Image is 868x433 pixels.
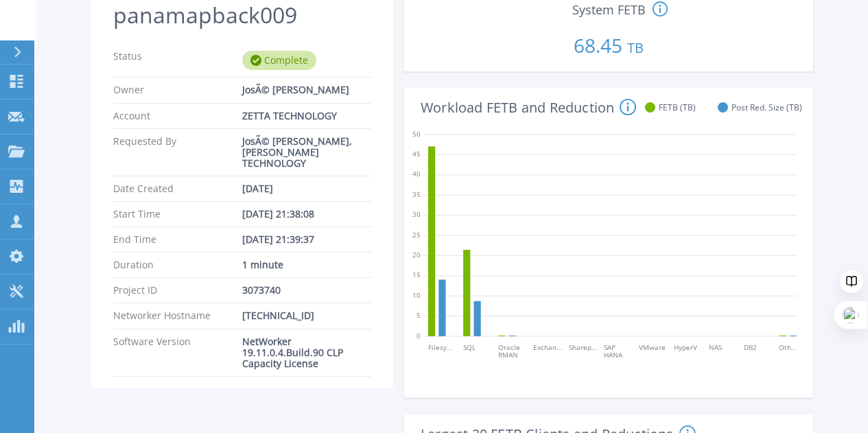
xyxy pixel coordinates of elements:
[113,51,242,70] p: Status
[744,342,757,352] tspan: DB2
[412,230,421,239] text: 25
[242,183,371,194] div: [DATE]
[533,342,563,352] tspan: Exchan...
[627,38,644,57] span: TB
[242,84,371,95] div: JosÃ© [PERSON_NAME]
[113,310,242,321] p: Networker Hostname
[242,51,316,70] div: Complete
[412,169,421,179] text: 40
[242,310,371,321] div: [TECHNICAL_ID]
[498,350,518,360] tspan: RMAN
[113,136,242,169] p: Requested By
[731,102,802,113] span: Post Red. Size (TB)
[659,102,696,113] span: FETB (TB)
[242,259,371,270] div: 1 minute
[113,234,242,245] p: End Time
[113,183,242,194] p: Date Created
[242,336,371,369] div: NetWorker 19.11.0.4.Build.90 CLP Capacity License
[242,110,371,121] div: ZETTA TECHNOLOGY
[412,270,421,280] text: 15
[572,3,646,16] span: System FETB
[113,3,371,28] h2: panamapback009
[604,342,615,352] tspan: SAP
[604,350,623,360] tspan: HANA
[113,209,242,220] p: Start Time
[410,19,808,66] p: 68.45
[412,129,421,139] text: 50
[242,234,371,245] div: [DATE] 21:39:37
[113,84,242,95] p: Owner
[428,342,453,352] tspan: Filesy...
[113,110,242,121] p: Account
[463,342,476,352] tspan: SQL
[639,342,666,352] tspan: VMware
[569,342,598,352] tspan: Sharep...
[417,310,421,320] text: 5
[412,290,421,300] text: 10
[417,331,421,340] text: 0
[412,189,421,199] text: 35
[113,336,242,369] p: Software Version
[412,149,421,159] text: 45
[242,209,371,220] div: [DATE] 21:38:08
[674,342,697,352] tspan: HyperV
[242,285,371,296] div: 3073740
[709,342,722,352] tspan: NAS
[412,250,421,259] text: 20
[412,209,421,219] text: 30
[498,342,520,352] tspan: Oracle
[113,285,242,296] p: Project ID
[242,136,371,169] div: JosÃ© [PERSON_NAME], [PERSON_NAME] TECHNOLOGY
[113,259,242,270] p: Duration
[421,99,636,115] h4: Workload FETB and Reduction
[779,342,797,352] tspan: Oth...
